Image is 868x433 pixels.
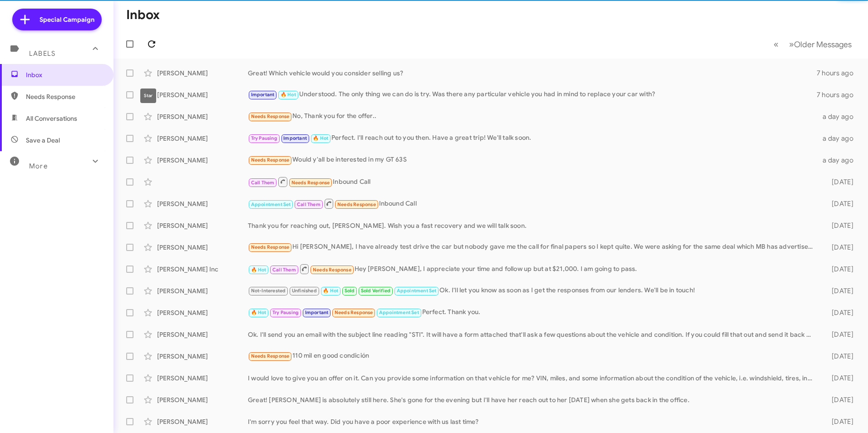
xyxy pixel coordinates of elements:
[157,112,248,121] div: [PERSON_NAME]
[26,92,103,101] span: Needs Response
[817,286,861,295] div: [DATE]
[251,92,275,98] span: Important
[248,111,817,122] div: No, Thank you for the offer..
[281,92,296,98] span: 🔥 Hot
[39,15,94,24] span: Special Campaign
[769,35,857,54] nav: Page navigation example
[248,417,817,426] div: I'm sorry you feel that way. Did you have a poor experience with us last time?
[397,288,437,294] span: Appointment Set
[157,243,248,252] div: [PERSON_NAME]
[157,265,248,274] div: [PERSON_NAME] Inc
[157,330,248,339] div: [PERSON_NAME]
[251,135,277,141] span: Try Pausing
[157,156,248,165] div: [PERSON_NAME]
[817,177,861,187] div: [DATE]
[817,265,861,274] div: [DATE]
[817,199,861,208] div: [DATE]
[157,69,248,78] div: [PERSON_NAME]
[251,180,275,186] span: Call Them
[248,330,817,339] div: Ok. I'll send you an email with the subject line reading "STI". It will have a form attached that...
[817,69,861,78] div: 7 hours ago
[291,180,330,186] span: Needs Response
[248,285,817,296] div: Ok. I'll let you know as soon as I get the responses from our lenders. We'll be in touch!
[817,395,861,404] div: [DATE]
[248,221,817,230] div: Thank you for reaching out, [PERSON_NAME]. Wish you a fast recovery and we will talk soon.
[272,310,299,315] span: Try Pausing
[248,133,817,143] div: Perfect. I'll reach out to you then. Have a great trip! We'll talk soon.
[157,417,248,426] div: [PERSON_NAME]
[335,310,373,315] span: Needs Response
[817,90,861,99] div: 7 hours ago
[817,243,861,252] div: [DATE]
[313,135,328,141] span: 🔥 Hot
[126,8,160,22] h1: Inbox
[248,307,817,318] div: Perfect. Thank you.
[337,202,376,207] span: Needs Response
[26,136,60,145] span: Save a Deal
[784,35,857,54] button: Next
[26,114,77,123] span: All Conversations
[248,242,817,252] div: Hi [PERSON_NAME], I have already test drive the car but nobody gave me the call for final papers ...
[817,417,861,426] div: [DATE]
[248,198,817,209] div: Inbound Call
[157,134,248,143] div: [PERSON_NAME]
[26,70,103,79] span: Inbox
[272,267,296,273] span: Call Them
[817,374,861,383] div: [DATE]
[817,308,861,317] div: [DATE]
[297,202,321,207] span: Call Them
[794,39,852,49] span: Older Messages
[248,69,817,78] div: Great! Which vehicle would you consider selling us?
[817,112,861,121] div: a day ago
[817,134,861,143] div: a day ago
[157,286,248,295] div: [PERSON_NAME]
[248,176,817,187] div: Inbound Call
[292,288,317,294] span: Unfinished
[251,113,290,119] span: Needs Response
[379,310,419,315] span: Appointment Set
[817,156,861,165] div: a day ago
[251,157,290,163] span: Needs Response
[157,374,248,383] div: [PERSON_NAME]
[248,263,817,275] div: Hey [PERSON_NAME], I appreciate your time and follow up but at $21,000. I am going to pass.
[251,244,290,250] span: Needs Response
[248,374,817,383] div: I would love to give you an offer on it. Can you provide some information on that vehicle for me?...
[29,49,55,58] span: Labels
[251,288,286,294] span: Not-Interested
[817,330,861,339] div: [DATE]
[248,89,817,100] div: Understood. The only thing we can do is try. Was there any particular vehicle you had in mind to ...
[157,199,248,208] div: [PERSON_NAME]
[157,221,248,230] div: [PERSON_NAME]
[817,221,861,230] div: [DATE]
[157,90,248,99] div: [PERSON_NAME]
[768,35,784,54] button: Previous
[251,353,290,359] span: Needs Response
[305,310,329,315] span: Important
[251,267,266,273] span: 🔥 Hot
[817,352,861,361] div: [DATE]
[345,288,355,294] span: Sold
[248,351,817,361] div: 110 mil en good condición
[140,89,156,103] div: Star
[361,288,391,294] span: Sold Verified
[12,9,102,30] a: Special Campaign
[157,352,248,361] div: [PERSON_NAME]
[789,39,794,50] span: »
[157,308,248,317] div: [PERSON_NAME]
[283,135,307,141] span: Important
[313,267,351,273] span: Needs Response
[251,310,266,315] span: 🔥 Hot
[323,288,338,294] span: 🔥 Hot
[157,395,248,404] div: [PERSON_NAME]
[248,155,817,165] div: Would y'all be interested in my GT 63S
[251,202,291,207] span: Appointment Set
[248,395,817,404] div: Great! [PERSON_NAME] is absolutely still here. She's gone for the evening but I'll have her reach...
[29,162,48,170] span: More
[774,39,779,50] span: «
